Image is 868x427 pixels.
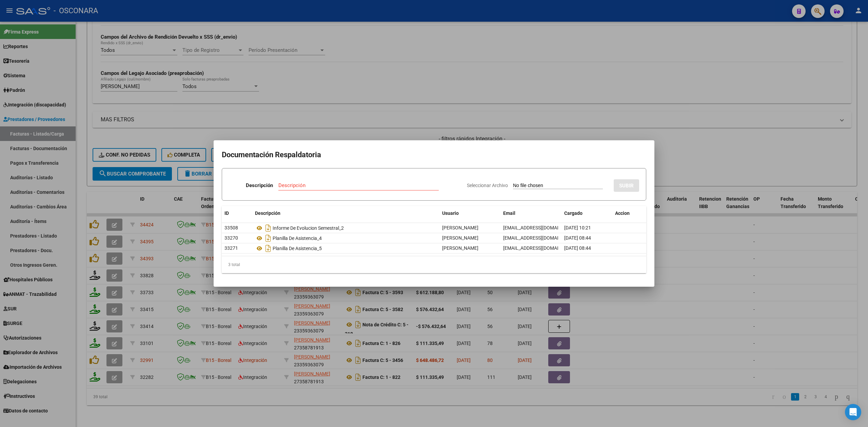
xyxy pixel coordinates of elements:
div: Open Intercom Messenger [845,404,861,420]
h2: Documentación Respaldatoria [222,148,646,161]
span: [DATE] 08:44 [564,235,591,241]
span: Seleccionar Archivo [467,183,508,188]
datatable-header-cell: Usuario [439,206,500,221]
span: Cargado [564,210,583,216]
div: 3 total [222,256,646,273]
span: [PERSON_NAME] [442,245,478,251]
datatable-header-cell: Cargado [561,206,612,221]
i: Descargar documento [264,223,273,233]
datatable-header-cell: ID [222,206,252,221]
button: SUBIR [614,179,639,192]
datatable-header-cell: Email [500,206,561,221]
i: Descargar documento [264,243,273,254]
div: Informe De Evolucion Semestral_2 [255,223,437,233]
span: [DATE] 10:21 [564,225,591,230]
div: Planilla De Asistencia_5 [255,243,437,254]
i: Descargar documento [264,233,273,244]
datatable-header-cell: Descripción [252,206,439,221]
span: Usuario [442,210,459,216]
span: 33508 [224,225,238,230]
span: 33270 [224,235,238,241]
span: [EMAIL_ADDRESS][DOMAIN_NAME] [503,245,578,251]
span: [PERSON_NAME] [442,225,478,230]
span: SUBIR [619,183,634,189]
span: 33271 [224,245,238,251]
span: Descripción [255,210,280,216]
span: [EMAIL_ADDRESS][DOMAIN_NAME] [503,235,578,241]
datatable-header-cell: Accion [612,206,646,221]
span: ID [224,210,229,216]
span: Email [503,210,515,216]
div: Planilla De Asistencia_4 [255,233,437,244]
span: [EMAIL_ADDRESS][DOMAIN_NAME] [503,225,578,230]
span: Accion [615,210,630,216]
span: [PERSON_NAME] [442,235,478,241]
span: [DATE] 08:44 [564,245,591,251]
p: Descripción [246,182,273,189]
